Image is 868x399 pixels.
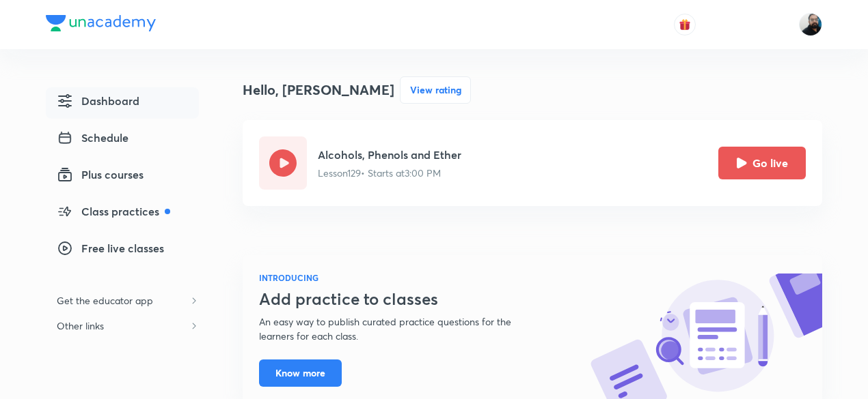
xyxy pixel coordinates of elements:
[46,87,199,119] a: Dashboard
[259,314,545,343] p: An easy way to publish curated practice questions for the learners for each class.
[46,15,156,31] img: Company Logo
[46,313,115,338] h6: Other links
[259,271,545,284] h6: INTRODUCING
[46,15,156,35] a: Company Logo
[799,13,822,36] img: Sumit Kumar Agrawal
[57,130,128,146] span: Schedule
[259,289,545,309] h3: Add practice to classes
[243,80,394,100] h4: Hello, [PERSON_NAME]
[57,203,170,220] span: Class practices
[46,288,164,313] h6: Get the educator app
[46,235,199,266] a: Free live classes
[57,240,164,256] span: Free live classes
[318,147,461,163] h5: Alcohols, Phenols and Ether
[46,198,199,229] a: Class practices
[46,124,199,156] a: Schedule
[679,18,691,31] img: avatar
[57,93,139,109] span: Dashboard
[718,147,806,179] button: Go live
[46,161,199,192] a: Plus courses
[318,166,461,180] p: Lesson 129 • Starts at 3:00 PM
[674,14,696,35] button: avatar
[400,76,471,104] button: View rating
[57,166,144,183] span: Plus courses
[259,359,342,387] button: Know more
